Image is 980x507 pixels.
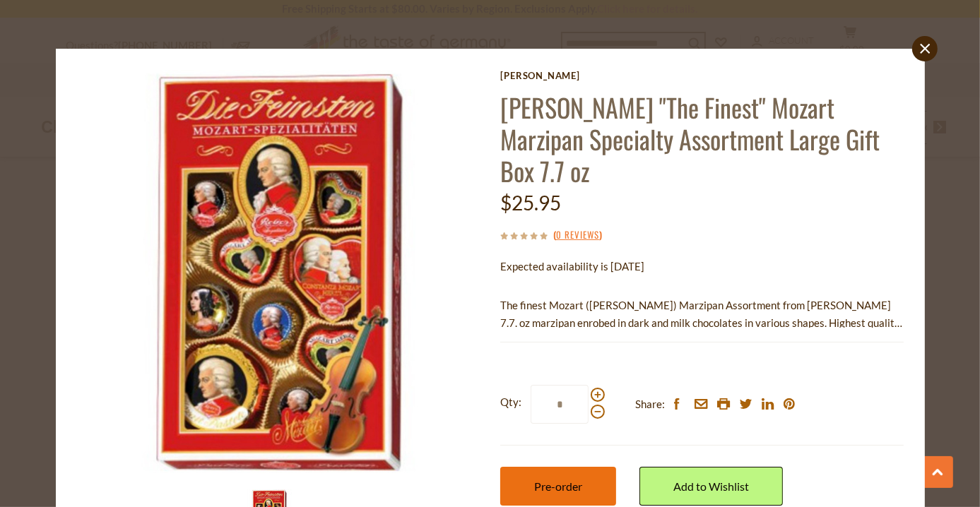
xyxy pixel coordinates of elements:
span: ( ) [553,227,602,241]
strong: Qty: [500,393,521,411]
span: Share: [635,395,665,413]
a: [PERSON_NAME] [500,70,903,81]
img: Reber Mozart Marzipan Specialty Assortment Large Gift Box [77,70,480,473]
p: The finest Mozart ([PERSON_NAME]) Marzipan Assortment from [PERSON_NAME] 7.7. oz marzipan enrobed... [500,297,903,332]
input: Qty: [531,385,589,424]
a: Add to Wishlist [639,467,783,506]
button: Pre-order [500,467,616,506]
a: 0 Reviews [556,227,599,243]
span: Pre-order [534,479,582,493]
span: $25.95 [500,191,561,215]
p: Expected availability is [DATE] [500,258,903,275]
a: [PERSON_NAME] "The Finest" Mozart Marzipan Specialty Assortment Large Gift Box 7.7 oz [500,88,880,189]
